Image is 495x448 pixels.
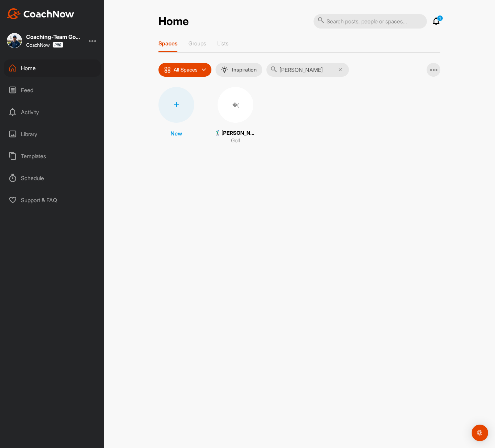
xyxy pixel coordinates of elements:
div: Templates [4,147,101,165]
p: New [170,129,182,138]
input: Search... [266,63,349,77]
p: 🏌‍♂[PERSON_NAME] (54) [215,129,256,137]
div: Schedule [4,170,101,187]
p: All Spaces [174,67,198,73]
div: Library [4,125,101,143]
div: Feed [4,81,101,99]
img: icon [164,66,171,73]
input: Search posts, people or spaces... [313,14,427,29]
img: CoachNow [7,8,74,19]
h2: Home [158,15,189,28]
p: Golf [231,137,240,145]
img: CoachNow Pro [53,42,63,48]
p: Lists [217,40,229,47]
a: �(🏌‍♂[PERSON_NAME] (54)Golf [215,87,256,145]
img: menuIcon [221,66,228,73]
div: Coaching-Team Golfakademie [26,34,81,40]
p: 1 [437,15,443,21]
div: Home [4,59,101,77]
div: Activity [4,103,101,121]
p: Groups [188,40,206,47]
div: Open Intercom Messenger [472,425,488,441]
div: Support & FAQ [4,192,101,209]
div: �( [218,87,253,123]
img: square_76f96ec4196c1962453f0fa417d3756b.jpg [7,33,22,48]
p: Spaces [158,40,177,47]
div: CoachNow [26,42,63,48]
p: Inspiration [232,67,257,73]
